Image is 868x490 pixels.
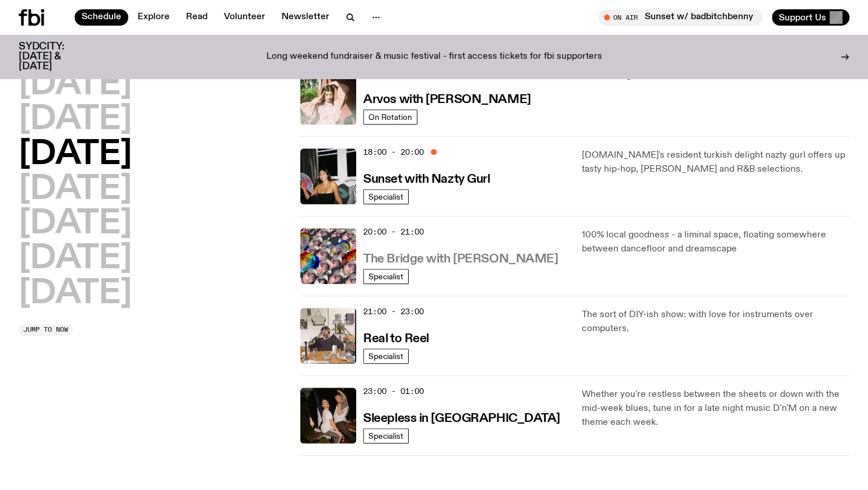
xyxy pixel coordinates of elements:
span: Specialist [368,352,403,361]
h3: Sunset with Nazty Gurl [363,173,490,186]
a: Specialist [363,269,409,284]
a: The Bridge with [PERSON_NAME] [363,251,558,265]
a: Real to Reel [363,331,429,345]
a: Newsletter [275,9,336,26]
span: 20:00 - 21:00 [363,226,424,237]
a: Specialist [363,189,409,204]
button: Jump to now [19,324,73,336]
p: Long weekend fundraiser & music festival - first access tickets for fbi supporters [266,52,602,62]
span: Specialist [368,432,403,441]
h3: SYDCITY: [DATE] & [DATE] [19,42,93,72]
a: Volunteer [217,9,272,26]
a: Sunset with Nazty Gurl [363,171,490,186]
span: On Rotation [368,113,412,122]
p: 100% local goodness - a liminal space, floating somewhere between dancefloor and dreamscape [582,228,849,256]
h3: Sleepless in [GEOGRAPHIC_DATA] [363,413,560,425]
button: [DATE] [19,208,132,240]
button: [DATE] [19,139,132,171]
button: [DATE] [19,243,132,275]
span: Support Us [779,12,826,23]
span: 21:00 - 23:00 [363,306,424,317]
a: Schedule [75,9,128,26]
span: Jump to now [23,326,68,333]
h3: The Bridge with [PERSON_NAME] [363,253,558,265]
span: 23:00 - 01:00 [363,386,424,397]
button: [DATE] [19,278,132,310]
span: Specialist [368,193,403,201]
span: 18:00 - 20:00 [363,147,424,158]
a: Specialist [363,349,409,364]
img: Maleeka stands outside on a balcony. She is looking at the camera with a serious expression, and ... [300,69,356,125]
h3: Arvos with [PERSON_NAME] [363,94,530,106]
img: Marcus Whale is on the left, bent to his knees and arching back with a gleeful look his face He i... [300,388,356,443]
button: [DATE] [19,104,132,136]
a: Read [179,9,215,26]
button: [DATE] [19,173,132,206]
p: The sort of DIY-ish show: with love for instruments over computers. [582,308,849,336]
a: On Rotation [363,109,417,125]
h3: Real to Reel [363,333,429,345]
p: [DOMAIN_NAME]'s resident turkish delight nazty gurl offers up tasty hip-hop, [PERSON_NAME] and R&... [582,148,849,176]
a: Arvos with [PERSON_NAME] [363,91,530,106]
img: Jasper Craig Adams holds a vintage camera to his eye, obscuring his face. He is wearing a grey ju... [300,308,356,364]
a: Sleepless in [GEOGRAPHIC_DATA] [363,410,560,425]
button: [DATE] [19,69,132,101]
a: Specialist [363,428,409,443]
a: Explore [131,9,177,26]
button: Support Us [772,9,849,26]
span: Specialist [368,272,403,281]
button: On AirSunset w/ badbitchbenny [598,9,762,26]
p: Whether you're restless between the sheets or down with the mid-week blues, tune in for a late ni... [582,388,849,429]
